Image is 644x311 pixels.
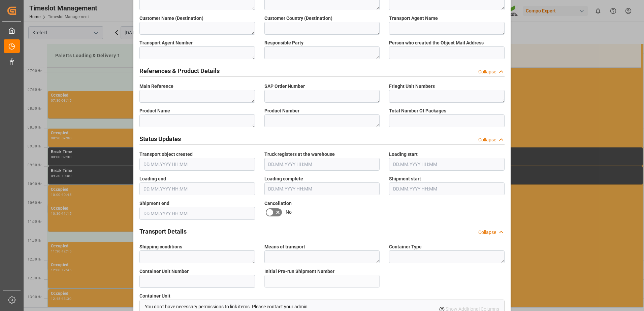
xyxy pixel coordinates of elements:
[264,200,292,207] span: Cancellation
[389,39,484,46] span: Person who created the Object Mail Address
[478,68,496,75] div: Collapse
[139,158,255,171] input: DD.MM.YYYY HH:MM
[478,229,496,236] div: Collapse
[264,151,335,158] span: Truck registers at the warehouse
[139,292,170,300] span: Container Unit
[145,303,308,310] p: You don't have necessary permissions to link items. Please contact your admin
[139,200,169,207] span: Shipment end
[264,158,380,171] input: DD.MM.YYYY HH:MM
[389,158,505,171] input: DD.MM.YYYY HH:MM
[286,209,292,216] span: No
[139,268,189,275] span: Container Unit Number
[264,268,334,275] span: Initial Pre-run Shipment Number
[389,15,438,22] span: Transport Agent Name
[139,243,182,250] span: Shipping conditions
[139,151,193,158] span: Transport object created
[139,207,255,220] input: DD.MM.YYYY HH:MM
[139,227,187,236] h2: Transport Details
[139,182,255,195] input: DD.MM.YYYY HH:MM
[389,83,435,90] span: Frieght Unit Numbers
[264,83,305,90] span: SAP Order Number
[478,136,496,143] div: Collapse
[139,66,220,75] h2: References & Product Details
[264,243,305,250] span: Means of transport
[389,182,505,195] input: DD.MM.YYYY HH:MM
[389,151,418,158] span: Loading start
[264,175,303,182] span: Loading complete
[389,107,446,114] span: Total Number Of Packages
[139,175,166,182] span: Loading end
[264,15,332,22] span: Customer Country (Destination)
[389,175,421,182] span: Shipment start
[389,243,422,250] span: Container Type
[264,39,303,46] span: Responsible Party
[139,134,181,143] h2: Status Updates
[139,15,203,22] span: Customer Name (Destination)
[139,83,173,90] span: Main Reference
[139,39,193,46] span: Transport Agent Number
[264,107,299,114] span: Product Number
[139,107,170,114] span: Product Name
[264,182,380,195] input: DD.MM.YYYY HH:MM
